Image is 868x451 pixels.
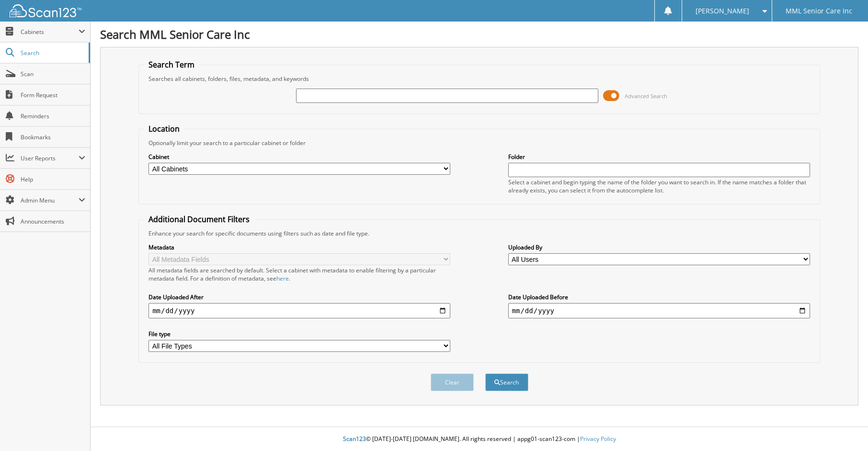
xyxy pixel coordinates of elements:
[21,112,85,120] span: Reminders
[21,196,79,204] span: Admin Menu
[508,178,810,194] div: Select a cabinet and begin typing the name of the folder you want to search in. If the name match...
[508,303,810,318] input: end
[508,293,810,301] label: Date Uploaded Before
[10,4,81,17] img: scan123-logo-white.svg
[144,139,815,147] div: Optionally limit your search to a particular cabinet or folder
[144,229,815,237] div: Enhance your search for specific documents using filters such as date and file type.
[580,435,616,443] a: Privacy Policy
[144,214,254,225] legend: Additional Document Filters
[21,49,84,57] span: Search
[100,26,858,42] h1: Search MML Senior Care Inc
[144,124,184,134] legend: Location
[21,133,85,141] span: Bookmarks
[21,217,85,225] span: Announcements
[625,92,667,100] span: Advanced Search
[786,8,852,14] span: MML Senior Care Inc
[148,293,450,301] label: Date Uploaded After
[148,243,450,251] label: Metadata
[21,70,85,78] span: Scan
[431,373,474,391] button: Clear
[21,175,85,183] span: Help
[508,153,810,161] label: Folder
[343,435,366,443] span: Scan123
[148,153,450,161] label: Cabinet
[148,330,450,338] label: File type
[91,428,868,451] div: © [DATE]-[DATE] [DOMAIN_NAME]. All rights reserved | appg01-scan123-com |
[485,373,528,391] button: Search
[508,243,810,251] label: Uploaded By
[696,8,749,14] span: [PERSON_NAME]
[276,274,289,282] a: here
[21,154,79,162] span: User Reports
[21,28,79,36] span: Cabinets
[144,75,815,83] div: Searches all cabinets, folders, files, metadata, and keywords
[148,266,450,282] div: All metadata fields are searched by default. Select a cabinet with metadata to enable filtering b...
[148,303,450,318] input: start
[144,59,199,70] legend: Search Term
[21,91,85,99] span: Form Request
